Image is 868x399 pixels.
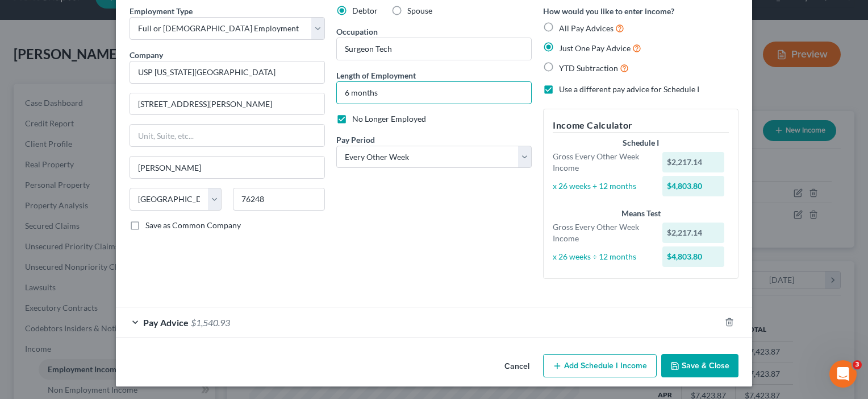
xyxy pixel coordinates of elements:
[337,82,531,104] input: ex: 2 years
[130,157,324,178] input: Enter city...
[662,246,725,267] div: $4,803.80
[352,114,426,124] span: No Longer Employed
[130,93,324,115] input: Enter address...
[130,61,325,84] input: Search company by name...
[853,360,862,369] span: 3
[553,118,729,133] h5: Income Calculator
[553,208,729,219] div: Means Test
[336,69,416,81] label: Length of Employment
[130,50,163,60] span: Company
[543,354,657,378] button: Add Schedule I Income
[130,125,324,146] input: Unit, Suite, etc...
[662,152,725,172] div: $2,217.14
[662,176,725,196] div: $4,803.80
[495,355,539,378] button: Cancel
[407,6,432,15] span: Spouse
[553,137,729,149] div: Schedule I
[559,23,614,33] span: All Pay Advices
[191,317,230,328] span: $1,540.93
[352,6,378,15] span: Debtor
[336,135,375,145] span: Pay Period
[547,180,657,192] div: x 26 weeks ÷ 12 months
[233,188,325,211] input: Enter zip...
[143,317,189,328] span: Pay Advice
[661,354,738,378] button: Save & Close
[130,6,193,16] span: Employment Type
[547,251,657,262] div: x 26 weeks ÷ 12 months
[559,43,631,53] span: Just One Pay Advice
[662,223,725,243] div: $2,217.14
[559,84,699,94] span: Use a different pay advice for Schedule I
[145,220,241,230] span: Save as Common Company
[336,26,378,38] label: Occupation
[547,221,657,244] div: Gross Every Other Week Income
[547,151,657,174] div: Gross Every Other Week Income
[337,38,531,60] input: --
[829,360,857,388] iframe: Intercom live chat
[559,63,618,73] span: YTD Subtraction
[543,5,674,17] label: How would you like to enter income?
